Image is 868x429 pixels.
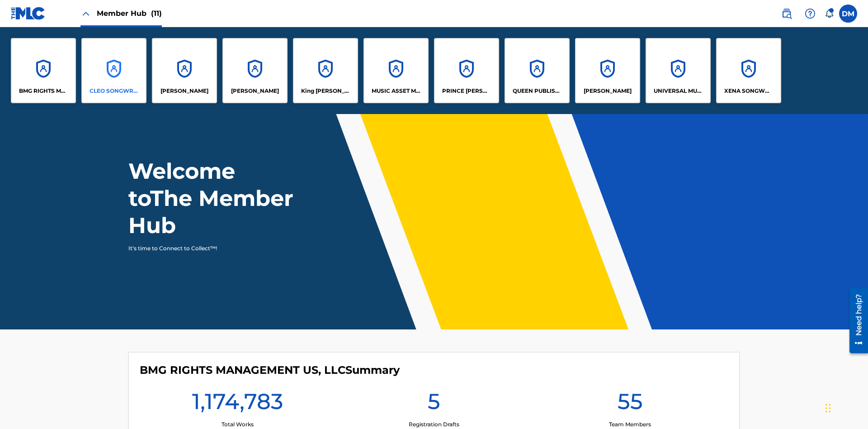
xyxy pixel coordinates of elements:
a: AccountsCLEO SONGWRITER [81,38,146,103]
p: MUSIC ASSET MANAGEMENT (MAM) [372,87,421,95]
h1: Welcome to The Member Hub [128,157,297,239]
img: search [781,8,792,19]
a: Public Search [778,5,796,23]
p: RONALD MCTESTERSON [584,87,632,95]
a: AccountsQUEEN PUBLISHA [505,38,570,103]
p: XENA SONGWRITER [724,87,774,95]
span: (11) [151,9,162,18]
img: Close [80,8,91,19]
h1: 55 [618,388,643,420]
p: CLEO SONGWRITER [90,87,139,95]
img: help [805,8,816,19]
a: AccountsMUSIC ASSET MANAGEMENT (MAM) [363,38,429,103]
p: Team Members [609,420,651,429]
div: User Menu [839,5,857,23]
p: It's time to Connect to Collect™! [128,244,285,253]
p: QUEEN PUBLISHA [513,87,562,95]
a: AccountsPRINCE [PERSON_NAME] [434,38,499,103]
p: Registration Drafts [409,420,459,429]
p: PRINCE MCTESTERSON [442,87,491,95]
p: King McTesterson [301,87,350,95]
iframe: Chat Widget [823,386,868,429]
a: AccountsXENA SONGWRITER [716,38,781,103]
p: BMG RIGHTS MANAGEMENT US, LLC [19,87,68,95]
a: Accounts[PERSON_NAME] [152,38,217,103]
span: Member Hub [97,8,162,19]
div: Notifications [825,9,834,18]
a: AccountsBMG RIGHTS MANAGEMENT US, LLC [11,38,76,103]
img: MLC Logo [11,7,46,20]
p: ELVIS COSTELLO [160,87,208,95]
a: Accounts[PERSON_NAME] [222,38,288,103]
div: Help [801,5,819,23]
div: Drag [826,395,831,422]
p: EYAMA MCSINGER [231,87,279,95]
a: AccountsKing [PERSON_NAME] [293,38,358,103]
h1: 1,174,783 [192,388,283,420]
h1: 5 [428,388,440,420]
p: Total Works [222,420,254,429]
a: AccountsUNIVERSAL MUSIC PUB GROUP [646,38,711,103]
a: Accounts[PERSON_NAME] [575,38,640,103]
h4: BMG RIGHTS MANAGEMENT US, LLC [140,363,400,377]
iframe: Resource Center [843,284,868,358]
p: UNIVERSAL MUSIC PUB GROUP [654,87,703,95]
